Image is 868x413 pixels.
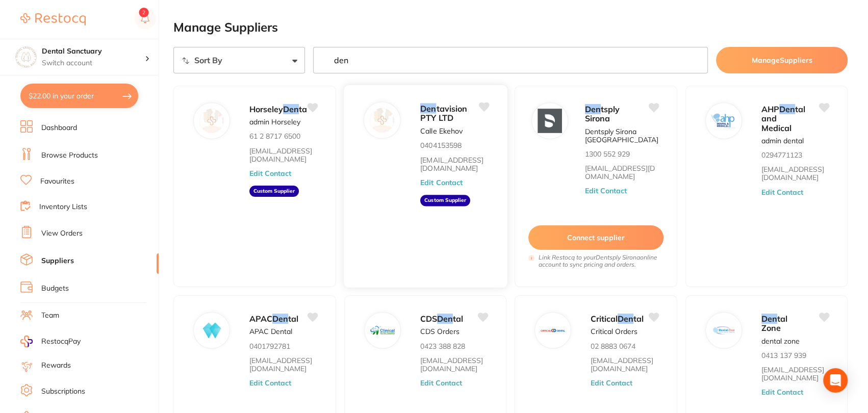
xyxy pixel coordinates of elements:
[591,327,637,335] p: Critical Orders
[761,314,787,333] span: tal Zone
[420,356,488,373] a: [EMAIL_ADDRESS][DOMAIN_NAME]
[761,104,805,133] span: tal and Medical
[420,178,463,187] button: Edit Contact
[420,379,462,387] button: Edit Contact
[199,109,224,133] img: Horseley Dental
[249,356,317,373] a: [EMAIL_ADDRESS][DOMAIN_NAME]
[249,104,283,114] span: Horseley
[420,141,462,149] p: 0404153598
[42,46,145,57] h4: Dental Sanctuary
[249,186,299,197] aside: Custom Supplier
[41,311,59,321] a: Team
[591,314,618,324] span: Critical
[173,20,848,35] h2: Manage Suppliers
[41,123,77,133] a: Dashboard
[633,314,644,324] span: tal
[761,104,779,114] span: AHP
[453,314,463,324] span: tal
[761,366,829,382] a: [EMAIL_ADDRESS][DOMAIN_NAME]
[585,150,630,158] p: 1300 552 929
[761,337,800,345] p: dental zone
[716,47,848,73] button: ManageSuppliers
[585,104,620,123] span: tsply Sirona
[299,104,309,114] span: tal
[20,8,86,31] a: Restocq Logo
[41,150,98,161] a: Browse Products
[585,127,658,144] p: Dentsply Sirona [GEOGRAPHIC_DATA]
[41,386,85,397] a: Subscriptions
[761,188,803,196] button: Edit Contact
[249,147,317,163] a: [EMAIL_ADDRESS][DOMAIN_NAME]
[761,165,829,182] a: [EMAIL_ADDRESS][DOMAIN_NAME]
[618,314,633,324] em: Den
[541,318,565,343] img: Critical Dental
[249,327,292,335] p: APAC Dental
[39,202,87,212] a: Inventory Lists
[591,379,632,387] button: Edit Contact
[761,388,803,396] button: Edit Contact
[249,118,300,126] p: admin Horseley
[761,137,804,145] p: admin dental
[761,314,777,324] em: Den
[20,84,138,108] button: $22.00 in your order
[420,156,489,172] a: [EMAIL_ADDRESS][DOMAIN_NAME]
[420,195,470,206] aside: Custom Supplier
[420,327,459,335] p: CDS Orders
[249,342,290,350] p: 0401792781
[249,132,300,140] p: 61 2 8717 6500
[420,103,467,123] span: tavision PTY LTD
[249,314,272,324] span: APAC
[585,104,601,114] em: Den
[41,256,74,266] a: Suppliers
[823,368,848,393] div: Open Intercom Messenger
[41,337,81,347] span: RestocqPay
[761,151,802,159] p: 0294771123
[41,360,71,371] a: Rewards
[437,314,453,324] em: Den
[249,379,291,387] button: Edit Contact
[420,342,465,350] p: 0423 388 828
[41,283,69,294] a: Budgets
[538,109,562,133] img: Dentsply Sirona
[370,318,395,343] img: CDS Dental
[370,108,394,133] img: Dentavision PTY LTD
[420,314,437,324] span: CDS
[585,164,658,180] a: [EMAIL_ADDRESS][DOMAIN_NAME]
[591,342,635,350] p: 02 8883 0674
[313,47,708,73] input: Search Suppliers
[539,254,663,268] i: Link Restocq to your Dentsply Sirona online account to sync pricing and orders.
[288,314,298,324] span: tal
[591,356,658,373] a: [EMAIL_ADDRESS][DOMAIN_NAME]
[272,314,288,324] em: Den
[779,104,795,114] em: Den
[42,58,145,68] p: Switch account
[420,103,436,113] em: Den
[585,187,627,195] button: Edit Contact
[41,228,83,239] a: View Orders
[711,109,736,133] img: AHP Dental and Medical
[40,176,74,187] a: Favourites
[20,335,33,347] img: RestocqPay
[16,47,36,67] img: Dental Sanctuary
[20,13,86,25] img: Restocq Logo
[711,318,736,343] img: Dental Zone
[283,104,299,114] em: Den
[528,225,663,250] button: Connect supplier
[249,169,291,177] button: Edit Contact
[20,335,81,347] a: RestocqPay
[761,351,806,359] p: 0413 137 939
[199,318,224,343] img: APAC Dental
[420,127,463,135] p: Calle Ekehov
